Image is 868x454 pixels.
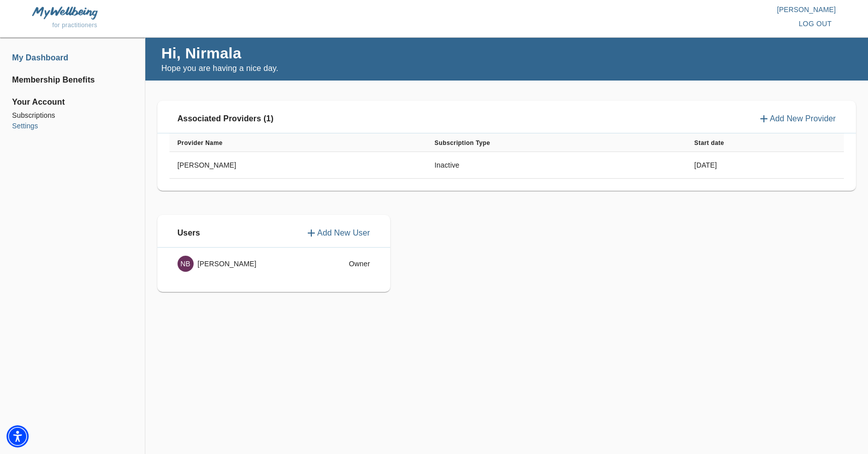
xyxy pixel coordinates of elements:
[52,22,98,29] span: for practitioners
[7,425,29,447] div: Accessibility Menu
[695,139,724,146] b: Start date
[305,227,370,239] button: Add New User
[317,227,370,239] p: Add New User
[32,7,98,19] img: MyWellbeing
[181,259,191,269] p: NB
[178,256,311,272] div: [PERSON_NAME]
[434,5,836,15] p: [PERSON_NAME]
[169,152,426,179] td: [PERSON_NAME]
[161,44,279,62] h4: Hi, Nirmala
[795,15,836,33] button: log out
[435,139,490,146] b: Subscription Type
[319,248,378,280] td: Owner
[426,152,686,179] td: Inactive
[12,121,133,131] a: Settings
[161,62,279,74] p: Hope you are having a nice day.
[12,74,133,86] a: Membership Benefits
[178,139,223,146] b: Provider Name
[686,152,844,179] td: [DATE]
[178,227,200,239] p: Users
[770,113,836,125] p: Add New Provider
[12,110,133,121] a: Subscriptions
[12,96,133,108] span: Your Account
[799,18,832,30] span: log out
[178,113,274,125] p: Associated Providers (1)
[12,52,133,64] a: My Dashboard
[758,113,836,125] button: Add New Provider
